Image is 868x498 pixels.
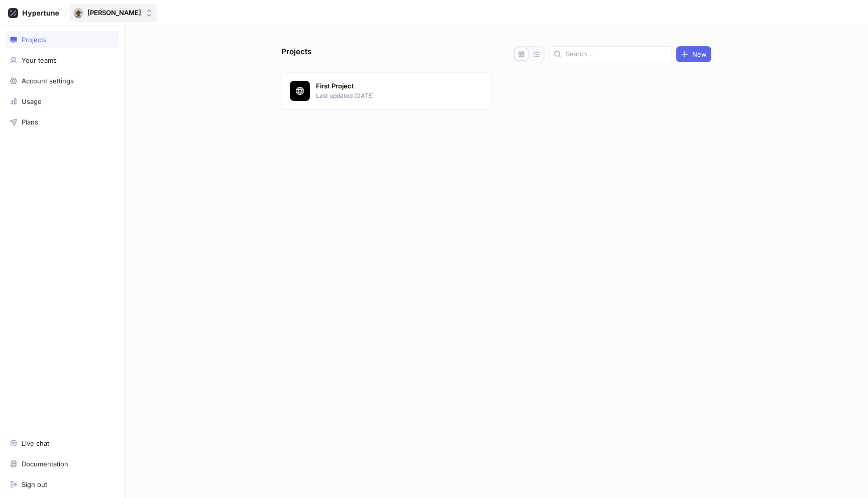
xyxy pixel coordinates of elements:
div: Your teams [22,56,57,64]
button: User[PERSON_NAME] [69,4,157,22]
p: Last updated [DATE] [316,91,462,100]
a: Usage [5,93,119,110]
button: New [676,46,711,62]
a: Projects [5,31,119,48]
div: Documentation [22,460,68,468]
p: Projects [281,46,311,62]
a: Account settings [5,72,119,89]
div: Usage [22,97,42,105]
div: Sign out [22,480,47,488]
img: User [73,8,83,18]
div: Plans [22,118,38,126]
div: Live chat [22,439,49,447]
a: Plans [5,113,119,131]
div: [PERSON_NAME] [87,9,141,17]
p: First Project [316,81,462,91]
a: Your teams [5,52,119,69]
div: Account settings [22,77,74,85]
span: New [692,51,707,57]
div: Projects [22,36,47,44]
input: Search... [566,49,668,59]
a: Documentation [5,455,119,472]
